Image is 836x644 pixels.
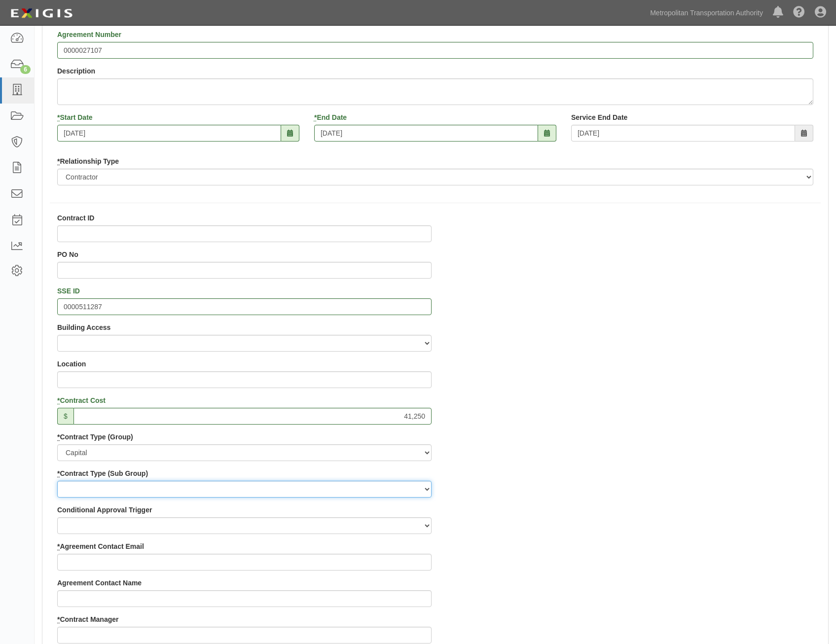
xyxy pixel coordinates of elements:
[57,541,144,551] label: Agreement Contact Email
[57,408,73,425] span: $
[57,432,133,442] label: Contract Type (Group)
[57,125,281,142] input: MM/DD/YYYY
[57,433,60,441] abbr: required
[314,125,538,142] input: MM/DD/YYYY
[57,505,152,515] label: Conditional Approval Trigger
[57,213,94,223] label: Contract ID
[57,250,78,259] label: PO No
[57,66,95,76] label: Description
[57,578,142,588] label: Agreement Contact Name
[314,112,347,122] label: End Date
[57,614,118,624] label: Contract Manager
[57,396,60,404] abbr: required
[57,286,80,296] label: SSE ID
[57,112,93,122] label: Start Date
[571,125,795,142] input: MM/DD/YYYY
[645,3,768,23] a: Metropolitan Transportation Authority
[314,113,317,121] abbr: required
[793,7,805,19] i: Help Center - Complianz
[57,30,121,39] label: Agreement Number
[57,113,60,121] abbr: required
[57,157,60,165] abbr: required
[57,542,60,550] abbr: required
[571,112,627,122] label: Service End Date
[57,468,148,478] label: Contract Type (Sub Group)
[57,359,86,369] label: Location
[7,4,75,22] img: logo-5460c22ac91f19d4615b14bd174203de0afe785f0fc80cf4dbbc73dc1793850b.png
[57,156,119,166] label: Relationship Type
[57,469,60,477] abbr: required
[57,322,110,332] label: Building Access
[57,615,60,623] abbr: required
[20,65,31,74] div: 6
[57,395,106,405] label: Contract Cost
